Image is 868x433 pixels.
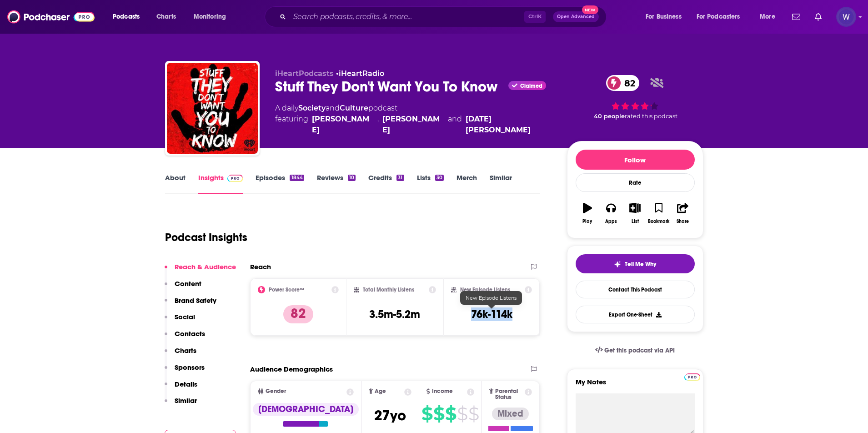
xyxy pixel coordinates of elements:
[448,114,462,136] span: and
[594,113,625,120] span: 40 people
[290,175,304,181] div: 1844
[576,150,695,170] button: Follow
[106,10,151,24] button: open menu
[468,407,479,421] span: $
[175,380,197,388] p: Details
[495,388,523,400] span: Parental Status
[7,8,95,25] img: Podchaser - Follow, Share and Rate Podcasts
[165,312,195,329] button: Social
[576,306,695,323] button: Export One-Sheet
[421,407,432,421] span: $
[588,339,682,362] a: Get this podcast via API
[625,113,677,120] span: rated this podcast
[266,388,286,394] span: Gender
[671,197,694,230] button: Share
[175,312,195,321] p: Social
[339,69,384,78] a: iHeartRadio
[340,104,368,112] a: Culture
[165,346,196,363] button: Charts
[317,173,356,194] a: Reviews10
[165,380,197,397] button: Details
[576,197,599,230] button: Play
[524,11,546,23] span: Ctrl K
[492,408,529,420] div: Mixed
[836,7,856,27] button: Show profile menu
[175,262,236,271] p: Reach & Audience
[363,287,414,293] h2: Total Monthly Listens
[175,279,201,288] p: Content
[417,173,444,194] a: Lists30
[582,219,592,224] div: Play
[457,173,477,194] a: Merch
[165,231,247,244] h1: Podcast Insights
[250,262,271,271] h2: Reach
[194,10,226,23] span: Monitoring
[165,329,205,346] button: Contacts
[684,372,700,381] a: Pro website
[298,104,326,112] a: Society
[165,363,205,380] button: Sponsors
[691,10,753,24] button: open menu
[290,10,524,24] input: Search podcasts, credits, & more...
[576,281,695,298] a: Contact This Podcast
[256,173,304,194] a: Episodes1844
[275,69,334,78] span: iHeartPodcasts
[382,114,444,136] div: [PERSON_NAME]
[275,114,552,136] span: featuring
[283,305,313,323] p: 82
[374,407,406,424] span: 27 yo
[253,403,359,416] div: [DEMOGRAPHIC_DATA]
[576,254,695,273] button: tell me why sparkleTell Me Why
[623,197,647,230] button: List
[460,287,510,293] h2: New Episode Listens
[836,7,856,27] img: User Profile
[553,11,599,22] button: Open AdvancedNew
[113,10,140,23] span: Podcasts
[576,378,695,393] label: My Notes
[648,219,669,224] div: Bookmark
[599,197,623,230] button: Apps
[788,9,804,25] a: Show notifications dropdown
[435,175,444,181] div: 30
[175,329,205,338] p: Contacts
[156,10,176,23] span: Charts
[167,63,258,154] img: Stuff They Don't Want You To Know
[753,10,787,24] button: open menu
[604,347,675,354] span: Get this podcast via API
[175,346,196,355] p: Charts
[615,75,640,91] span: 82
[576,173,695,192] div: Rate
[269,287,304,293] h2: Power Score™
[614,261,621,268] img: tell me why sparkle
[639,10,693,24] button: open menu
[684,373,700,381] img: Podchaser Pro
[175,296,216,305] p: Brand Safety
[275,103,552,136] div: A daily podcast
[520,84,542,88] span: Claimed
[348,175,356,181] div: 10
[625,261,656,268] span: Tell Me Why
[490,173,512,194] a: Similar
[457,407,467,421] span: $
[396,175,404,181] div: 31
[312,114,374,136] a: Ben Bowlin
[165,173,186,194] a: About
[175,396,197,405] p: Similar
[227,175,243,182] img: Podchaser Pro
[646,10,682,23] span: For Business
[369,307,420,321] h3: 3.5m-5.2m
[368,173,404,194] a: Credits31
[466,114,552,136] div: [DATE][PERSON_NAME]
[187,10,238,24] button: open menu
[836,7,856,27] span: Logged in as realitymarble
[273,6,615,27] div: Search podcasts, credits, & more...
[175,363,205,372] p: Sponsors
[250,365,333,373] h2: Audience Demographics
[632,219,639,224] div: List
[606,75,640,91] a: 82
[697,10,740,23] span: For Podcasters
[433,407,444,421] span: $
[326,104,340,112] span: and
